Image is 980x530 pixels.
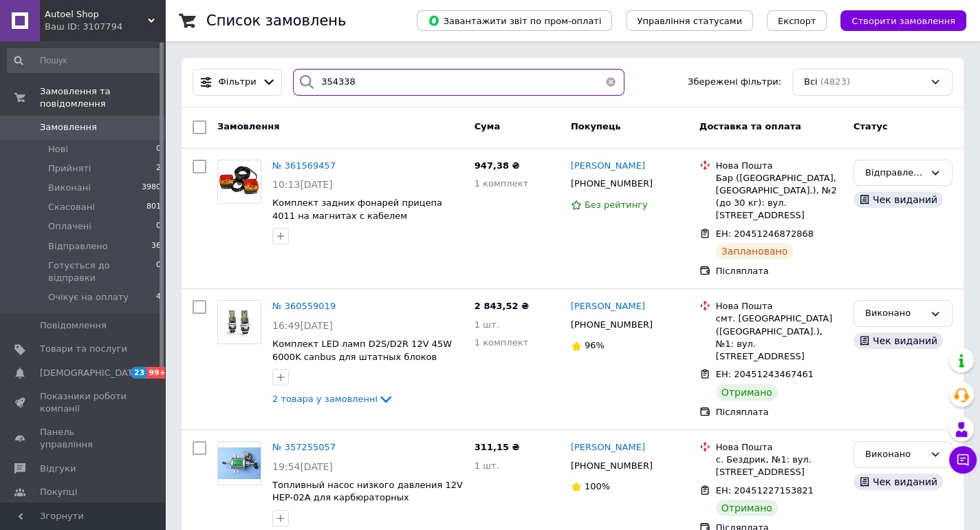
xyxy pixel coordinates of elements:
[218,447,261,480] img: Фото товару
[272,394,394,404] a: 2 товара у замовленні
[156,259,161,284] span: 0
[48,162,91,175] span: Прийняті
[475,121,500,131] span: Cума
[272,339,452,374] a: Комплект LED ламп D2S/D2R 12V 45W 6000K canbus для штатных блоков розжига
[716,265,842,277] div: Післяплата
[40,426,127,451] span: Панель управління
[571,300,645,313] a: [PERSON_NAME]
[40,343,127,355] span: Товари та послуги
[40,486,77,498] span: Покупці
[571,178,653,189] span: [PHONE_NUMBER]
[475,460,499,471] span: 1 шт.
[45,8,148,21] span: Autoel Shop
[48,259,156,284] span: Готується до відправки
[716,485,814,496] span: ЕН: 20451227153821
[156,143,161,156] span: 0
[417,10,612,31] button: Завантажити звіт по пром-оплаті
[585,340,605,350] span: 96%
[48,201,95,213] span: Скасовані
[475,337,528,348] span: 1 комплект
[853,474,943,490] div: Чек виданий
[272,179,333,190] span: 10:13[DATE]
[40,121,97,134] span: Замовлення
[48,220,91,233] span: Оплачені
[475,160,520,171] span: 947,38 ₴
[571,160,645,173] a: [PERSON_NAME]
[151,240,161,253] span: 36
[272,198,442,221] a: Комплект задних фонарей прицепа 4011 на магнитах с кабелем
[217,121,279,131] span: Замовлення
[820,76,850,87] span: (4823)
[40,319,107,332] span: Повідомлення
[716,384,778,401] div: Отримано
[716,229,814,239] span: ЕН: 20451246872868
[156,162,161,175] span: 2
[865,447,924,462] div: Виконано
[40,390,127,415] span: Показники роботи компанії
[272,320,333,331] span: 16:49[DATE]
[45,21,165,33] div: Ваш ID: 3107794
[571,460,653,471] span: [PHONE_NUMBER]
[272,160,336,171] a: № 361569457
[716,441,842,454] div: Нова Пошта
[571,301,645,311] span: [PERSON_NAME]
[851,16,955,26] span: Створити замовлення
[48,143,68,156] span: Нові
[293,69,624,96] input: Пошук за номером замовлення, ПІБ покупця, номером телефону, Email, номером накладної
[218,165,261,198] img: Фото товару
[272,480,463,529] a: Топливный насос низкого давления 12V HEP-02A для карбюраторных автомобилей универсальный электрич...
[428,14,601,27] span: Завантажити звіт по пром-оплаті
[716,300,842,312] div: Нова Пошта
[272,442,336,452] a: № 357255057
[853,121,888,131] span: Статус
[716,243,794,259] div: Заплановано
[475,442,520,452] span: 311,15 ₴
[778,16,816,26] span: Експорт
[865,166,924,180] div: Відправлено
[716,160,842,172] div: Нова Пошта
[585,481,610,491] span: 100%
[716,500,778,516] div: Отримано
[146,367,169,379] span: 99+
[217,441,261,485] a: Фото товару
[40,463,76,475] span: Відгуки
[571,160,645,171] span: [PERSON_NAME]
[475,178,528,189] span: 1 комплект
[716,369,814,379] span: ЕН: 20451243467461
[585,200,648,210] span: Без рейтингу
[827,15,966,25] a: Створити замовлення
[146,201,161,213] span: 801
[853,332,943,349] div: Чек виданий
[48,182,91,194] span: Виконані
[571,442,645,452] span: [PERSON_NAME]
[688,76,781,89] span: Збережені фільтри:
[48,291,129,304] span: Очікує на оплату
[571,441,645,454] a: [PERSON_NAME]
[475,301,529,311] span: 2 843,52 ₴
[865,306,924,321] div: Виконано
[217,160,261,204] a: Фото товару
[156,291,161,304] span: 4
[949,446,977,474] button: Чат з покупцем
[767,10,827,31] button: Експорт
[626,10,753,31] button: Управління статусами
[217,300,261,344] a: Фото товару
[853,191,943,208] div: Чек виданий
[571,121,621,131] span: Покупець
[40,367,142,379] span: [DEMOGRAPHIC_DATA]
[219,76,257,89] span: Фільтри
[475,319,499,330] span: 1 шт.
[272,301,336,311] a: № 360559019
[716,454,842,478] div: с. Бездрик, №1: вул. [STREET_ADDRESS]
[716,406,842,418] div: Післяплата
[272,394,378,404] span: 2 товара у замовленні
[131,367,146,379] span: 23
[272,461,333,472] span: 19:54[DATE]
[699,121,801,131] span: Доставка та оплата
